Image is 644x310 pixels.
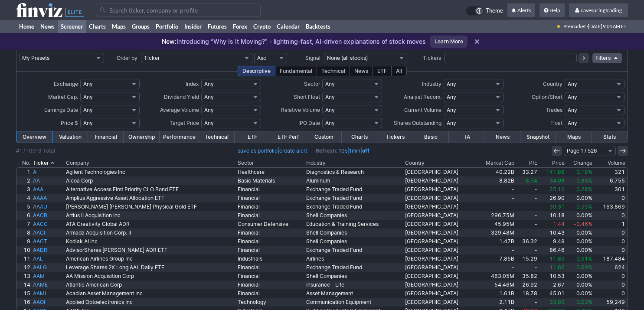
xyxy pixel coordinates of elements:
[576,203,592,210] span: 0.55%
[236,159,305,167] th: Sector
[549,255,565,262] span: 11.89
[507,3,535,17] a: Alerts
[65,202,236,211] a: [PERSON_NAME] [PERSON_NAME] Physical Gold ETF
[539,202,566,211] a: 39.31
[236,202,305,211] a: Financial
[86,20,109,33] a: Charts
[61,120,78,126] span: Price $
[516,168,539,176] a: 33.27
[476,289,516,298] a: 1.61B
[404,202,476,211] a: [GEOGRAPHIC_DATA]
[16,159,32,167] th: No.
[294,94,320,100] span: Short Float
[449,131,484,143] a: TA
[32,281,65,289] a: AAME
[476,168,516,176] a: 40.22B
[394,120,441,126] span: Shares Outstanding
[342,131,377,143] a: Charts
[566,194,594,202] a: 0.00%
[566,228,594,237] a: 0.00%
[16,272,32,281] a: 13
[576,299,592,305] span: 0.03%
[404,185,476,194] a: [GEOGRAPHIC_DATA]
[476,237,516,246] a: 1.47B
[305,185,404,194] a: Exchange Traded Fund
[238,147,278,154] a: save as portfolio
[549,299,565,305] span: 33.80
[594,272,628,281] a: 0
[32,202,65,211] a: AAAU
[16,246,32,255] a: 10
[476,159,516,167] th: Market Cap
[404,194,476,202] a: [GEOGRAPHIC_DATA]
[238,66,275,76] div: Descriptive
[539,176,566,185] a: 34.08
[566,246,594,255] a: 0.00%
[32,255,65,263] a: AAL
[594,263,628,272] a: 624
[526,177,537,184] span: 8.74
[16,147,55,155] div: #1 / 10519 Total
[539,246,566,255] a: 86.46
[566,176,594,185] a: 0.86%
[32,246,65,255] a: AADR
[516,194,539,202] a: -
[539,194,566,202] a: 26.90
[236,272,305,281] a: Financial
[350,66,373,76] div: News
[476,176,516,185] a: 8.82B
[52,131,88,143] a: Valuation
[539,263,566,272] a: 11.60
[413,131,449,143] a: Basic
[594,194,628,202] a: 0
[566,272,594,281] a: 0.00%
[160,131,199,143] a: Performance
[569,3,628,17] a: cavespringtrading
[236,228,305,237] a: Financial
[543,81,562,87] span: Country
[235,131,270,143] a: ETF
[65,211,236,220] a: Artius II Acquisition Inc
[404,94,441,100] span: Analyst Recom.
[549,177,565,184] span: 34.08
[117,55,137,61] span: Order by
[54,81,78,87] span: Exchange
[16,168,32,176] a: 1
[594,289,628,298] a: 0
[516,263,539,272] a: -
[236,220,305,228] a: Consumer Defensive
[305,237,404,246] a: Shell Companies
[306,131,342,143] a: Custom
[404,281,476,289] a: [GEOGRAPHIC_DATA]
[594,281,628,289] a: 0
[566,159,594,167] th: Change
[65,255,236,263] a: American Airlines Group Inc
[305,211,404,220] a: Shell Companies
[594,237,628,246] a: 0
[476,281,516,289] a: 54.46M
[516,272,539,281] a: 35.82
[16,176,32,185] a: 2
[404,107,441,113] span: Current Volume
[404,298,476,307] a: [GEOGRAPHIC_DATA]
[236,168,305,176] a: Healthcare
[32,159,65,167] th: Ticker
[520,131,556,143] a: Snapshot
[238,147,307,155] span: |
[516,211,539,220] a: -
[563,20,588,33] span: Premarket ·
[404,168,476,176] a: [GEOGRAPHIC_DATA]
[305,289,404,298] a: Asset Management
[236,298,305,307] a: Technology
[476,228,516,237] a: 329.48M
[162,37,426,46] p: Introducing “Why Is It Moving?” - lightning-fast, AI-driven explanations of stock moves
[16,263,32,272] a: 12
[48,94,78,100] span: Market Cap.
[476,202,516,211] a: -
[279,147,307,154] a: create alert
[588,20,626,33] span: [DATE] 9:04 AM ET
[270,131,306,143] a: ETF Perf
[594,246,628,255] a: 0
[532,94,562,100] span: Option/Short
[404,220,476,228] a: [GEOGRAPHIC_DATA]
